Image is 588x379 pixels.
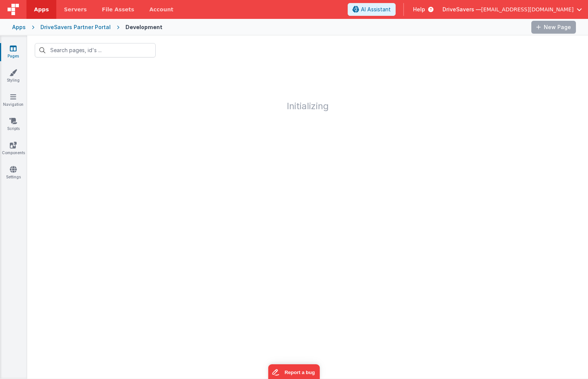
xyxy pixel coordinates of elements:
span: Help [413,6,425,13]
div: Apps [12,23,26,31]
span: Apps [34,6,49,13]
span: Servers [64,6,87,13]
input: Search pages, id's ... [35,43,156,57]
span: [EMAIL_ADDRESS][DOMAIN_NAME] [481,6,574,13]
h1: Initializing [27,65,588,111]
span: File Assets [102,6,135,13]
span: AI Assistant [361,6,391,13]
button: AI Assistant [348,3,396,16]
span: DriveSavers — [443,6,481,13]
button: New Page [531,21,576,34]
div: DriveSavers Partner Portal [40,23,111,31]
div: Development [125,23,162,31]
button: DriveSavers — [EMAIL_ADDRESS][DOMAIN_NAME] [443,6,582,13]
